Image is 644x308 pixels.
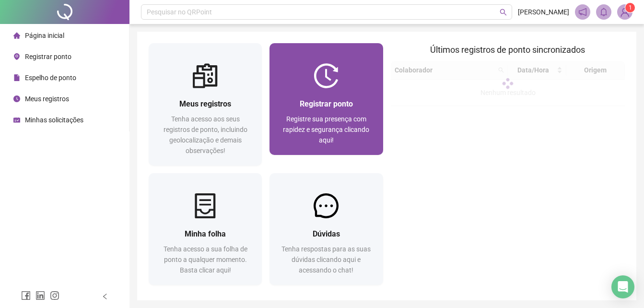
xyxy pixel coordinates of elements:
a: Meus registrosTenha acesso aos seus registros de ponto, incluindo geolocalização e demais observa... [149,43,262,166]
span: Últimos registros de ponto sincronizados [430,45,585,55]
sup: Atualize o seu contato no menu Meus Dados [625,3,635,12]
span: bell [599,8,608,16]
span: clock-circle [13,95,20,102]
span: linkedin [35,291,45,300]
span: 1 [629,4,632,11]
a: DúvidasTenha respostas para as suas dúvidas clicando aqui e acessando o chat! [269,173,383,285]
a: Registrar pontoRegistre sua presença com rapidez e segurança clicando aqui! [269,43,383,155]
span: Minhas solicitações [25,116,83,124]
span: search [500,9,507,16]
span: Meus registros [25,95,69,103]
img: 85647 [618,5,632,19]
span: instagram [50,291,59,300]
span: Espelho de ponto [25,74,76,82]
span: Registrar ponto [25,53,71,60]
span: Minha folha [185,229,226,238]
span: schedule [13,117,20,123]
span: left [102,293,108,300]
span: environment [13,53,20,60]
span: Tenha respostas para as suas dúvidas clicando aqui e acessando o chat! [281,245,371,274]
span: file [13,74,20,81]
span: Página inicial [25,32,64,39]
span: Meus registros [179,99,231,108]
span: Tenha acesso aos seus registros de ponto, incluindo geolocalização e demais observações! [164,115,247,154]
span: home [13,32,20,39]
div: Open Intercom Messenger [611,275,634,298]
span: Registre sua presença com rapidez e segurança clicando aqui! [283,115,369,144]
span: facebook [21,291,31,300]
a: Minha folhaTenha acesso a sua folha de ponto a qualquer momento. Basta clicar aqui! [149,173,262,285]
span: [PERSON_NAME] [518,7,569,17]
span: notification [578,8,587,16]
span: Registrar ponto [300,99,353,108]
span: Dúvidas [313,229,340,238]
span: Tenha acesso a sua folha de ponto a qualquer momento. Basta clicar aqui! [164,245,247,274]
